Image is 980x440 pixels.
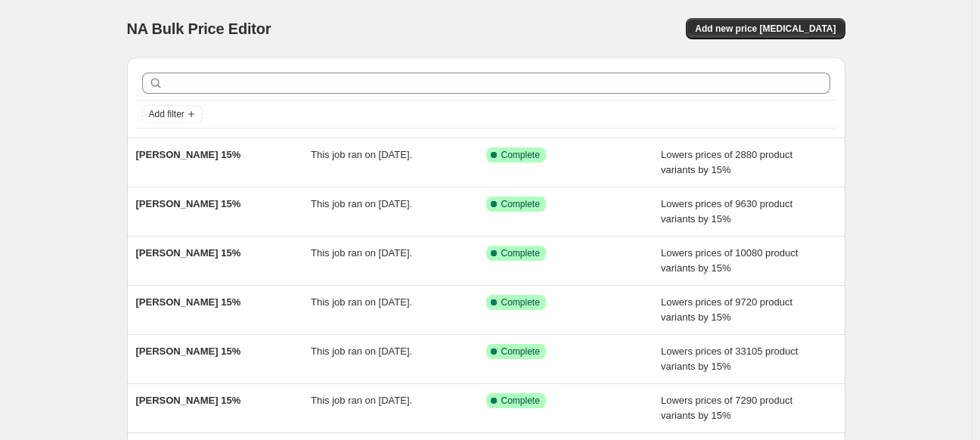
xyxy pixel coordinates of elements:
[501,345,540,358] span: Complete
[501,247,540,259] span: Complete
[661,296,792,323] span: Lowers prices of 9720 product variants by 15%
[136,296,241,308] span: [PERSON_NAME] 15%
[127,20,271,37] span: NA Bulk Price Editor
[501,395,540,407] span: Complete
[311,198,412,209] span: This job ran on [DATE].
[501,149,540,161] span: Complete
[501,296,540,308] span: Complete
[142,105,203,123] button: Add filter
[501,198,540,210] span: Complete
[661,345,798,372] span: Lowers prices of 33105 product variants by 15%
[661,247,798,274] span: Lowers prices of 10080 product variants by 15%
[686,18,845,39] button: Add new price [MEDICAL_DATA]
[136,345,241,357] span: [PERSON_NAME] 15%
[149,108,185,120] span: Add filter
[311,345,412,357] span: This job ran on [DATE].
[695,23,836,35] span: Add new price [MEDICAL_DATA]
[661,149,792,175] span: Lowers prices of 2880 product variants by 15%
[136,149,241,160] span: [PERSON_NAME] 15%
[311,149,412,160] span: This job ran on [DATE].
[311,247,412,259] span: This job ran on [DATE].
[311,395,412,406] span: This job ran on [DATE].
[311,296,412,308] span: This job ran on [DATE].
[661,395,792,421] span: Lowers prices of 7290 product variants by 15%
[661,198,792,225] span: Lowers prices of 9630 product variants by 15%
[136,395,241,406] span: [PERSON_NAME] 15%
[136,198,241,209] span: [PERSON_NAME] 15%
[136,247,241,259] span: [PERSON_NAME] 15%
